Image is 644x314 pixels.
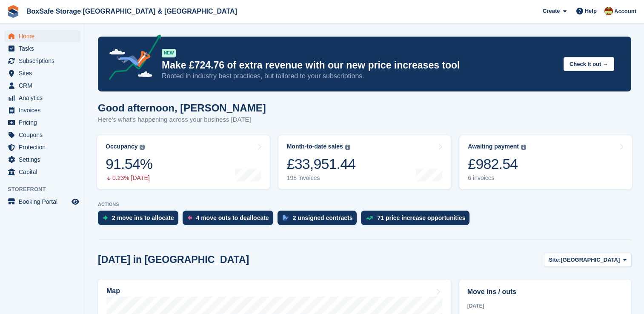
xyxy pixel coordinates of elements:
span: Create [543,7,560,15]
span: Capital [19,166,70,178]
h1: Good afternoon, [PERSON_NAME] [98,102,266,114]
div: 4 move outs to deallocate [196,214,269,221]
a: Awaiting payment £982.54 6 invoices [459,135,632,189]
div: £982.54 [468,155,526,173]
div: 6 invoices [468,174,526,182]
div: NEW [162,49,176,57]
a: menu [4,30,80,42]
img: icon-info-grey-7440780725fd019a000dd9b08b2336e03edf1995a4989e88bcd33f0948082b44.svg [521,145,526,150]
img: price-adjustments-announcement-icon-8257ccfd72463d97f412b2fc003d46551f7dbcb40ab6d574587a9cd5c0d94... [102,34,161,83]
a: Month-to-date sales £33,951.44 198 invoices [278,135,451,189]
a: menu [4,141,80,153]
a: 2 move ins to allocate [98,211,183,229]
span: [GEOGRAPHIC_DATA] [561,256,620,264]
p: Rooted in industry best practices, but tailored to your subscriptions. [162,71,557,81]
span: CRM [19,80,70,91]
span: Sites [19,67,70,79]
div: Month-to-date sales [287,143,343,150]
a: menu [4,196,80,208]
span: Settings [19,154,70,166]
img: move_ins_to_allocate_icon-fdf77a2bb77ea45bf5b3d319d69a93e2d87916cf1d5bf7949dd705db3b84f3ca.svg [103,215,108,220]
img: contract_signature_icon-13c848040528278c33f63329250d36e43548de30e8caae1d1a13099fd9432cc5.svg [283,215,289,220]
a: menu [4,92,80,104]
img: price_increase_opportunities-93ffe204e8149a01c8c9dc8f82e8f89637d9d84a8eef4429ea346261dce0b2c0.svg [366,216,373,220]
img: icon-info-grey-7440780725fd019a000dd9b08b2336e03edf1995a4989e88bcd33f0948082b44.svg [140,145,145,150]
div: Awaiting payment [468,143,519,150]
span: Pricing [19,117,70,128]
a: menu [4,104,80,116]
button: Site: [GEOGRAPHIC_DATA] [544,253,631,267]
a: menu [4,67,80,79]
span: Home [19,30,70,42]
a: menu [4,166,80,178]
a: menu [4,80,80,91]
span: Site: [549,256,561,264]
a: menu [4,117,80,128]
div: 198 invoices [287,174,356,182]
div: 0.23% [DATE] [106,174,152,182]
span: Invoices [19,104,70,116]
h2: [DATE] in [GEOGRAPHIC_DATA] [98,254,249,265]
span: Coupons [19,129,70,141]
div: 2 move ins to allocate [112,214,174,221]
div: 91.54% [106,155,152,173]
h2: Move ins / outs [467,287,623,297]
a: BoxSafe Storage [GEOGRAPHIC_DATA] & [GEOGRAPHIC_DATA] [23,4,240,18]
span: Help [585,7,597,15]
a: 2 unsigned contracts [278,211,361,229]
img: stora-icon-8386f47178a22dfd0bd8f6a31ec36ba5ce8667c1dd55bd0f319d3a0aa187defe.svg [7,5,20,18]
a: menu [4,129,80,141]
button: Check it out → [564,57,614,71]
span: Booking Portal [19,196,70,208]
span: Storefront [8,185,85,194]
span: Account [614,7,636,16]
p: Here's what's happening across your business [DATE] [98,115,266,125]
span: Protection [19,141,70,153]
div: 2 unsigned contracts [293,214,353,221]
a: 4 move outs to deallocate [183,211,278,229]
a: Preview store [70,197,80,207]
a: menu [4,43,80,54]
div: [DATE] [467,302,623,310]
h2: Map [106,287,120,295]
div: £33,951.44 [287,155,356,173]
p: ACTIONS [98,202,631,207]
a: menu [4,154,80,166]
p: Make £724.76 of extra revenue with our new price increases tool [162,59,557,71]
img: icon-info-grey-7440780725fd019a000dd9b08b2336e03edf1995a4989e88bcd33f0948082b44.svg [345,145,350,150]
span: Subscriptions [19,55,70,67]
a: Occupancy 91.54% 0.23% [DATE] [97,135,270,189]
a: 71 price increase opportunities [361,211,474,229]
img: move_outs_to_deallocate_icon-f764333ba52eb49d3ac5e1228854f67142a1ed5810a6f6cc68b1a99e826820c5.svg [188,215,192,220]
div: 71 price increase opportunities [377,214,465,221]
span: Tasks [19,43,70,54]
img: Kim [604,7,613,15]
div: Occupancy [106,143,137,150]
span: Analytics [19,92,70,104]
a: menu [4,55,80,67]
